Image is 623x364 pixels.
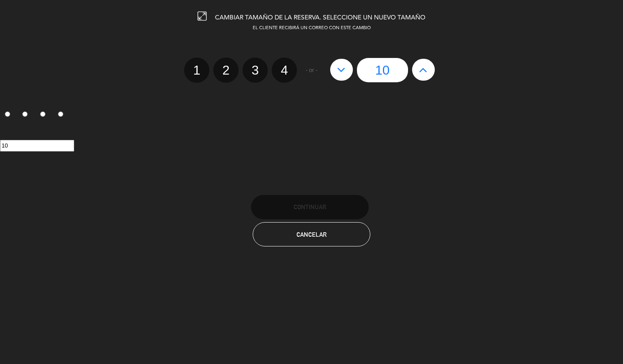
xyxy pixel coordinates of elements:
[296,231,327,238] span: Cancelar
[18,108,36,122] label: 2
[22,111,28,117] input: 2
[294,203,326,210] span: Continuar
[40,111,45,117] input: 3
[53,108,71,122] label: 4
[251,195,369,219] button: Continuar
[36,108,54,122] label: 3
[305,66,318,75] span: - or -
[253,26,371,30] span: EL CLIENTE RECIBIRÁ UN CORREO CON ESTE CAMBIO
[5,111,10,117] input: 1
[213,58,238,83] label: 2
[243,58,268,83] label: 3
[58,111,63,117] input: 4
[272,58,297,83] label: 4
[184,58,209,83] label: 1
[215,15,425,21] span: CAMBIAR TAMAÑO DE LA RESERVA. SELECCIONE UN NUEVO TAMAÑO
[253,222,370,246] button: Cancelar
